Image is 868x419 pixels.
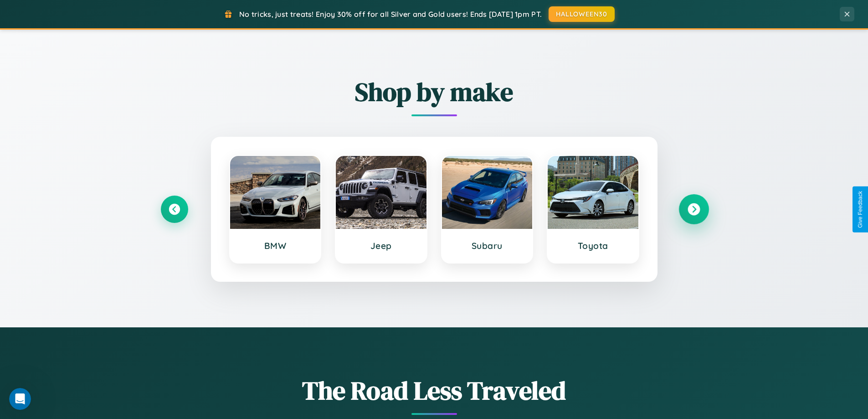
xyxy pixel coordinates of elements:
iframe: Intercom live chat [9,388,31,410]
h3: BMW [239,240,312,251]
span: No tricks, just treats! Enjoy 30% off for all Silver and Gold users! Ends [DATE] 1pm PT. [239,10,542,19]
h3: Subaru [451,240,524,251]
h3: Toyota [557,240,629,251]
div: Give Feedback [857,191,863,228]
h2: Shop by make [161,74,708,109]
h1: The Road Less Traveled [161,373,708,408]
h3: Jeep [345,240,417,251]
button: HALLOWEEN30 [549,6,615,22]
